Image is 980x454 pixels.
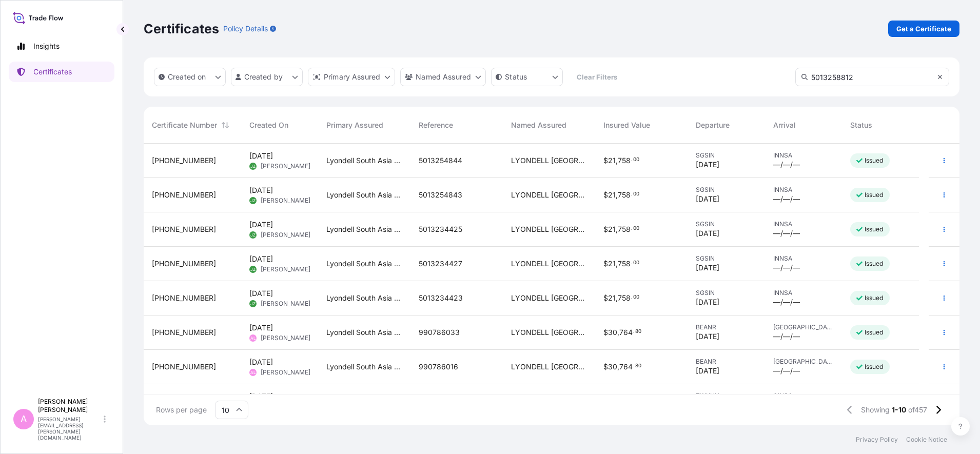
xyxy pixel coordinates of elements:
span: 5013234427 [419,259,462,269]
span: [DATE] [249,391,273,402]
a: Certificates [9,62,114,82]
span: LYONDELL [GEOGRAPHIC_DATA] PTE. LTD. [511,155,587,166]
span: INNSA [773,254,834,263]
span: 758 [618,294,631,302]
span: $ [603,294,608,302]
span: —/—/— [773,297,800,307]
span: [PERSON_NAME] [261,265,310,273]
span: . [633,330,635,333]
span: LYONDELL [GEOGRAPHIC_DATA] PTE. LTD. [511,224,587,234]
span: [DATE] [249,288,273,299]
span: . [631,261,633,265]
span: INNSA [773,289,834,297]
span: 30 [608,329,617,336]
span: 21 [608,157,616,164]
span: INNSA [773,220,834,228]
span: [PHONE_NUMBER] [152,293,216,303]
span: [DATE] [696,228,719,239]
span: LYONDELL [GEOGRAPHIC_DATA] PTE. LTD. [511,293,587,303]
p: Privacy Policy [856,436,898,444]
span: Lyondell South Asia Pte Ltd. [326,362,402,372]
span: 5013254844 [419,155,462,166]
span: A [21,414,27,424]
span: , [616,294,618,302]
span: . [631,227,633,230]
span: Insured Value [603,120,650,130]
span: SGSIN [696,220,756,228]
p: Issued [865,260,884,268]
span: Lyondell South Asia Pte Ltd. [326,293,402,303]
span: TWKHH [696,392,756,400]
span: 00 [633,261,639,265]
span: LYONDELL [GEOGRAPHIC_DATA] PTE. LTD. [511,259,587,269]
span: —/—/— [773,228,800,239]
span: , [617,363,619,370]
span: 1-10 [892,405,906,415]
span: $ [603,363,608,370]
span: [PHONE_NUMBER] [152,155,216,166]
span: 00 [633,158,639,162]
span: [PERSON_NAME] [261,196,310,205]
span: 5013234423 [419,293,463,303]
p: Status [505,72,527,82]
span: , [616,157,618,164]
span: SGSIN [696,151,756,160]
span: 21 [608,260,616,267]
span: LYONDELL [GEOGRAPHIC_DATA] PTE. LTD. [511,327,587,338]
p: Certificates [33,67,72,77]
span: 758 [618,191,631,199]
span: Lyondell South Asia Pte Ltd. [326,190,402,200]
span: BEANR [696,323,756,331]
span: . [631,295,633,299]
span: [DATE] [249,254,273,264]
span: Arrival [773,120,796,130]
span: 30 [608,363,617,370]
span: [GEOGRAPHIC_DATA] [773,358,834,366]
span: of 457 [908,405,927,415]
p: [PERSON_NAME] [PERSON_NAME] [38,398,102,414]
span: . [631,158,633,162]
span: 00 [633,192,639,196]
span: Named Assured [511,120,566,130]
span: 990786016 [419,362,458,372]
a: Insights [9,36,114,56]
span: BEANR [696,358,756,366]
span: 00 [633,295,639,299]
span: [DATE] [696,263,719,273]
span: 990786033 [419,327,460,338]
span: LYONDELL [GEOGRAPHIC_DATA] PTE. LTD. [511,362,587,372]
span: —/—/— [773,194,800,204]
button: certificateStatus Filter options [491,68,563,86]
span: 5013234425 [419,224,462,234]
span: JZ [250,195,256,206]
p: Issued [865,363,884,371]
span: [DATE] [696,331,719,342]
p: Created on [168,72,206,82]
span: Showing [861,405,890,415]
span: LYONDELL [GEOGRAPHIC_DATA] PTE. LTD. [511,190,587,200]
span: Rows per page [156,405,207,415]
span: 21 [608,191,616,199]
span: [PERSON_NAME] [261,300,310,308]
p: Named Assured [416,72,471,82]
span: 21 [608,226,616,233]
span: [DATE] [249,323,273,333]
span: $ [603,191,608,199]
span: [PHONE_NUMBER] [152,224,216,234]
span: [PHONE_NUMBER] [152,362,216,372]
span: 764 [619,329,633,336]
p: [PERSON_NAME][EMAIL_ADDRESS][PERSON_NAME][DOMAIN_NAME] [38,416,102,441]
button: Sort [219,119,231,131]
span: INNSA [773,392,834,400]
span: , [617,329,619,336]
a: Cookie Notice [906,436,947,444]
a: Get a Certificate [888,21,959,37]
span: $ [603,157,608,164]
span: Certificate Number [152,120,217,130]
span: [PERSON_NAME] [261,162,310,170]
input: Search Certificate or Reference... [795,68,949,86]
span: 758 [618,157,631,164]
span: , [616,191,618,199]
span: INNSA [773,186,834,194]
